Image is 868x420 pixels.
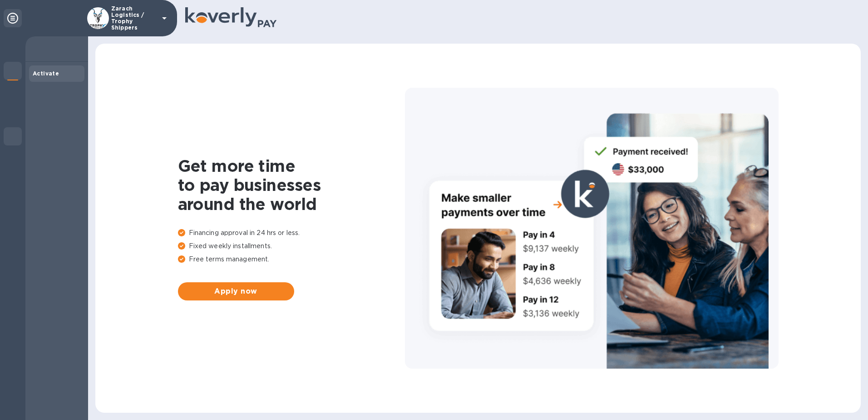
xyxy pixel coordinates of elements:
p: Fixed weekly installments. [178,241,405,251]
p: Financing approval in 24 hrs or less. [178,228,405,238]
img: Logo [33,12,71,23]
span: Apply now [185,286,287,297]
div: Unpin categories [4,9,22,27]
b: Activate [33,70,59,77]
button: Apply now [178,282,294,300]
p: Zarach Logistics / Trophy Shippers [111,5,157,31]
h1: Get more time to pay businesses around the world [178,156,405,214]
p: Free terms management. [178,255,405,264]
img: Foreign exchange [7,87,18,98]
